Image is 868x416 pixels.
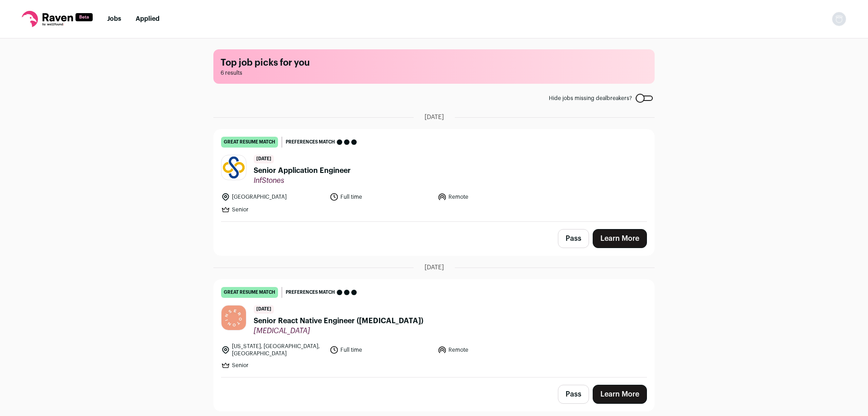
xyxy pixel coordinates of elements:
[221,57,647,69] h1: Top job picks for you
[558,229,589,248] button: Pass
[593,229,647,248] a: Learn More
[221,137,278,148] div: great resume match
[558,385,589,404] button: Pass
[254,305,274,314] span: [DATE]
[136,16,160,22] a: Applied
[221,361,324,370] li: Senior
[222,306,246,330] img: 4fa11c8e5e9bcee9709f8eae46d904ffdfbd84b0e2c1c1b10c05bd0e73a71dd9.jpg
[330,192,433,201] li: Full time
[254,326,423,335] span: [MEDICAL_DATA]
[330,343,433,357] li: Full time
[254,155,274,163] span: [DATE]
[832,12,846,26] button: Open dropdown
[425,113,444,122] span: [DATE]
[221,205,324,214] li: Senior
[214,280,654,377] a: great resume match Preferences match [DATE] Senior React Native Engineer ([MEDICAL_DATA]) [MEDICA...
[214,129,654,221] a: great resume match Preferences match [DATE] Senior Application Engineer InfStones [GEOGRAPHIC_DAT...
[832,12,846,26] img: nopic.png
[254,165,351,176] span: Senior Application Engineer
[254,176,351,185] span: InfStones
[593,385,647,404] a: Learn More
[221,192,324,201] li: [GEOGRAPHIC_DATA]
[221,343,324,357] li: [US_STATE], [GEOGRAPHIC_DATA], [GEOGRAPHIC_DATA]
[549,95,632,102] span: Hide jobs missing dealbreakers?
[222,155,246,180] img: c4e4a7b4b635b2471f9340cd9343f8290177fc88aa414888b50a87770a48b7fe.png
[438,192,541,201] li: Remote
[286,138,335,147] span: Preferences match
[107,16,121,22] a: Jobs
[221,69,647,77] span: 6 results
[438,343,541,357] li: Remote
[286,288,335,297] span: Preferences match
[425,263,444,272] span: [DATE]
[254,316,423,326] span: Senior React Native Engineer ([MEDICAL_DATA])
[221,287,278,298] div: great resume match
